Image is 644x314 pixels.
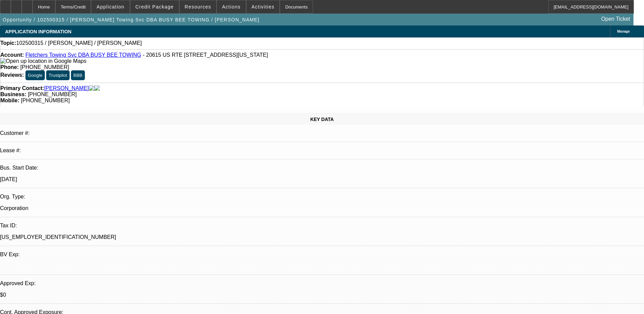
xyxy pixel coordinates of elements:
strong: Reviews: [0,72,24,78]
span: KEY DATA [310,117,334,122]
a: Fletchers Towing Svc DBA BUSY BEE TOWING [25,52,141,58]
img: facebook-icon.png [89,85,94,91]
a: [PERSON_NAME] [44,85,89,91]
button: Actions [217,0,246,13]
button: Activities [246,0,280,13]
span: Resources [185,4,211,10]
span: Activities [252,4,275,10]
span: APPLICATION INFORMATION [5,29,71,34]
span: Manage [617,30,630,33]
strong: Phone: [0,64,19,70]
span: [PHONE_NUMBER] [28,91,77,97]
span: 102500315 / [PERSON_NAME] / [PERSON_NAME] [16,40,142,46]
a: Open Ticket [599,13,633,25]
button: Trustpilot [46,70,69,80]
strong: Business: [0,91,26,97]
img: Open up location in Google Maps [0,58,86,64]
button: Google [25,70,45,80]
strong: Primary Contact: [0,85,44,91]
strong: Account: [0,52,24,58]
button: Resources [180,0,216,13]
a: View Google Maps [0,58,86,64]
strong: Topic: [0,40,16,46]
span: Application [96,4,124,10]
span: - 20615 US RTE [STREET_ADDRESS][US_STATE] [143,52,268,58]
span: Credit Package [135,4,174,10]
button: BBB [71,70,85,80]
span: Opportunity / 102500315 / [PERSON_NAME] Towing Svc DBA BUSY BEE TOWING / [PERSON_NAME] [3,17,259,22]
strong: Mobile: [0,98,19,103]
span: [PHONE_NUMBER] [20,64,69,70]
button: Application [91,0,129,13]
span: [PHONE_NUMBER] [21,98,70,103]
span: Actions [222,4,241,10]
button: Credit Package [130,0,179,13]
img: linkedin-icon.png [94,85,100,91]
